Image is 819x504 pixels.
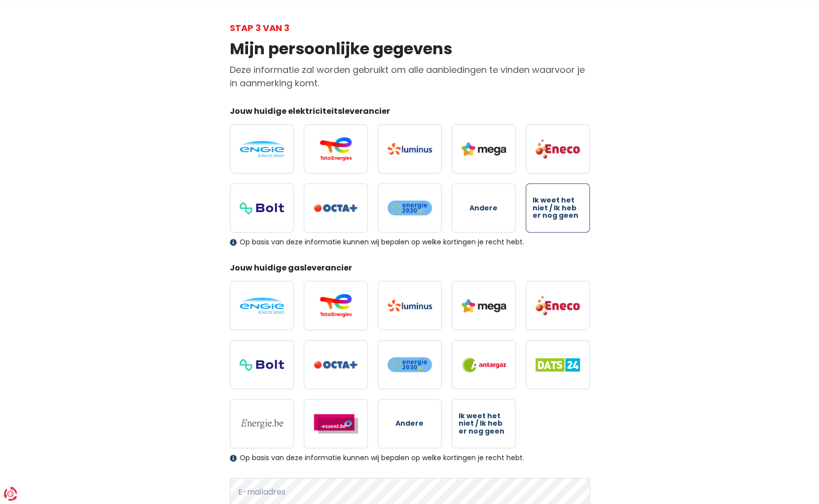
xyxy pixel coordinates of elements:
div: Op basis van deze informatie kunnen wij bepalen op welke kortingen je recht hebt. [230,238,590,246]
img: Engie / Electrabel [240,298,284,314]
span: Ik weet het niet / Ik heb er nog geen [533,197,583,219]
img: Bolt [240,202,284,214]
img: Antargaz [462,357,506,372]
p: Deze informatie zal worden gebruikt om alle aanbiedingen te vinden waarvoor je in aanmerking komt. [230,63,590,90]
img: Octa+ [314,204,358,212]
legend: Jouw huidige gasleverancier [230,262,590,277]
img: Total Energies / Lampiris [314,137,358,161]
img: Mega [462,142,506,156]
img: Luminus [388,143,432,155]
div: Stap 3 van 3 [230,21,590,34]
img: Bolt [240,359,284,371]
img: Engie / Electrabel [240,141,284,157]
img: Energie2030 [388,357,432,372]
img: Energie.be [240,418,284,429]
img: Energie2030 [388,200,432,216]
h1: Mijn persoonlijke gegevens [230,39,590,58]
div: Op basis van deze informatie kunnen wij bepalen op welke kortingen je recht hebt. [230,454,590,462]
span: Andere [395,420,424,427]
img: Eneco [535,295,580,316]
img: Mega [462,299,506,312]
img: Dats 24 [535,358,580,371]
legend: Jouw huidige elektriciteitsleverancier [230,105,590,121]
span: Andere [469,204,498,212]
img: Octa+ [314,361,358,369]
img: Essent [314,414,358,434]
span: Ik weet het niet / Ik heb er nog geen [459,412,509,435]
img: Eneco [535,138,580,159]
img: Luminus [388,300,432,311]
img: Total Energies / Lampiris [314,294,358,317]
